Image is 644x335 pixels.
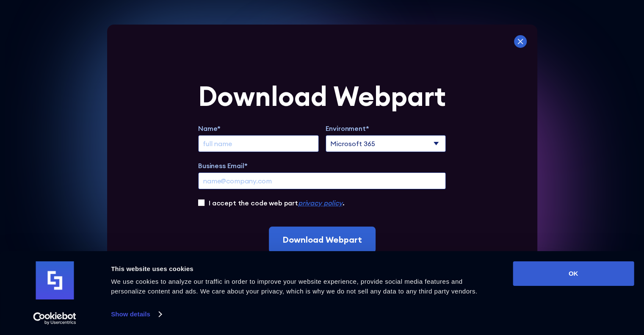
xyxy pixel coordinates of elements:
[36,261,74,299] img: logo
[198,172,446,189] input: name@company.com
[198,83,446,253] form: Extend Trial
[198,83,446,110] div: Download Webpart
[198,123,319,133] label: Name*
[198,161,446,171] label: Business Email*
[18,312,92,325] a: Usercentrics Cookiebot - opens in a new window
[198,135,319,152] input: full name
[326,123,446,133] label: Environment*
[111,278,477,295] span: We use cookies to analyze our traffic in order to improve your website experience, provide social...
[492,237,644,335] iframe: Chat Widget
[298,199,343,207] a: privacy policy
[269,227,376,253] input: Download Webpart
[111,308,161,321] a: Show details
[513,261,634,286] button: OK
[111,264,494,274] div: This website uses cookies
[209,198,344,208] label: I accept the code web part .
